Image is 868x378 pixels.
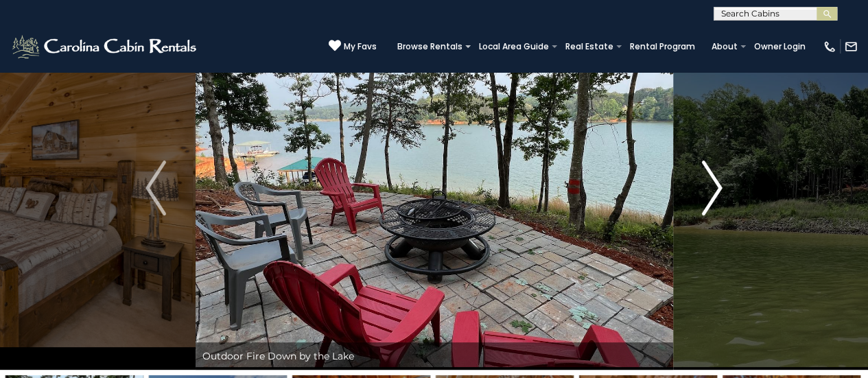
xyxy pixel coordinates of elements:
div: Outdoor Fire Down by the Lake [196,342,673,370]
a: Rental Program [623,37,702,56]
span: My Favs [344,40,377,53]
a: About [705,37,744,56]
img: arrow [702,161,723,215]
a: My Favs [329,39,377,54]
img: mail-regular-white.png [844,40,858,54]
img: arrow [145,161,166,215]
button: Next [672,6,751,370]
a: Real Estate [559,37,620,56]
button: Previous [117,6,196,370]
a: Browse Rentals [390,37,469,56]
a: Owner Login [747,37,812,56]
a: Local Area Guide [472,37,556,56]
img: phone-regular-white.png [823,40,836,54]
img: White-1-2.png [10,33,200,60]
